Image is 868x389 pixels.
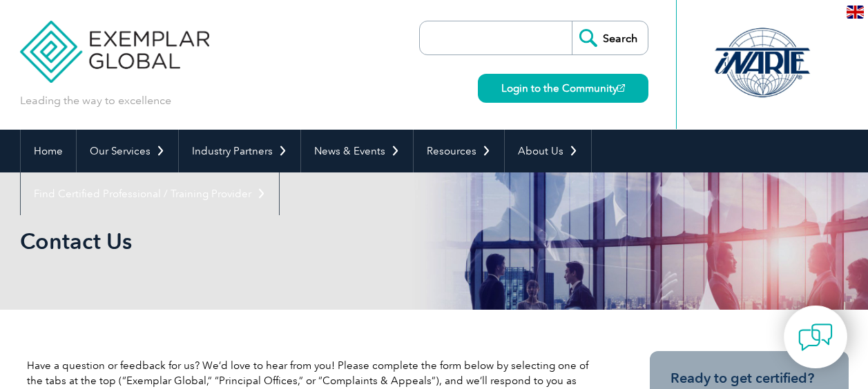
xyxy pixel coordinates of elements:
[301,130,413,172] a: News & Events
[21,130,76,172] a: Home
[20,93,171,108] p: Leading the way to excellence
[671,370,828,387] h3: Ready to get certified?
[798,320,833,355] img: contact-chat.png
[505,130,591,172] a: About Us
[179,130,300,172] a: Industry Partners
[478,74,648,103] a: Login to the Community
[21,172,279,215] a: Find Certified Professional / Training Provider
[572,21,648,54] input: Search
[414,130,504,172] a: Resources
[20,228,550,255] h1: Contact Us
[77,130,178,172] a: Our Services
[617,84,625,92] img: open_square.png
[847,6,864,19] img: en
